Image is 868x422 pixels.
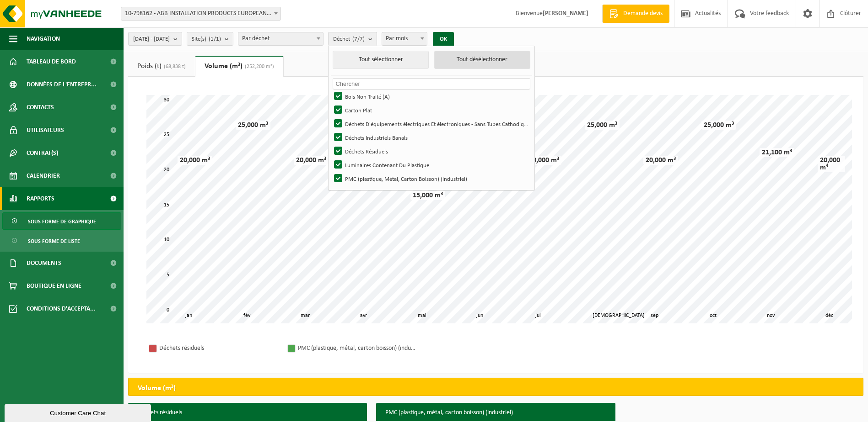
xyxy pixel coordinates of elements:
[162,64,186,69] span: (68,838 t)
[27,274,81,297] span: Boutique en ligne
[433,32,454,47] button: OK
[27,142,58,164] span: Contrat(s)
[332,103,529,117] label: Carton Plat
[2,232,121,249] a: Sous forme de liste
[28,232,80,250] span: Sous forme de liste
[818,156,845,172] div: 20,000 m³
[332,172,529,185] label: PMC (plastique, Métal, Carton Boisson) (industriel)
[332,131,529,144] label: Déchets Industriels Banals
[28,213,96,230] span: Sous forme de graphique
[27,73,97,96] span: Données de l'entrepr...
[159,343,278,354] div: Déchets résiduels
[328,32,377,46] button: Déchet(7/7)
[332,90,529,103] label: Bois Non Traité (A)
[121,7,280,20] span: 10-798162 - ABB INSTALLATION PRODUCTS EUROPEAN CENTRE SA - HOUDENG-GOEGNIES
[602,5,669,23] a: Demande devis
[585,121,620,130] div: 25,000 m³
[27,27,60,50] span: Navigation
[332,158,529,172] label: Luminaires Contenant Du Plastique
[121,7,281,21] span: 10-798162 - ABB INSTALLATION PRODUCTS EUROPEAN CENTRE SA - HOUDENG-GOEGNIES
[209,36,221,42] count: (1/1)
[195,56,283,77] a: Volume (m³)
[27,96,54,119] span: Contacts
[27,50,76,73] span: Tableau de bord
[5,402,153,422] iframe: chat widget
[243,64,274,69] span: (252,200 m³)
[187,32,233,46] button: Site(s)(1/1)
[701,121,736,130] div: 25,000 m³
[129,378,185,398] h2: Volume (m³)
[27,252,61,274] span: Documents
[382,32,427,46] span: Par mois
[238,32,323,46] span: Par déchet
[27,164,60,187] span: Calendrier
[27,297,96,320] span: Conditions d'accepta...
[192,32,221,46] span: Site(s)
[128,56,195,77] a: Poids (t)
[527,156,561,165] div: 20,000 m³
[238,32,323,45] span: Par déchet
[27,119,64,142] span: Utilisateurs
[332,144,529,158] label: Déchets Résiduels
[352,36,365,42] count: (7/7)
[27,187,54,210] span: Rapports
[236,121,270,130] div: 25,000 m³
[294,156,329,165] div: 20,000 m³
[178,156,212,165] div: 20,000 m³
[332,117,529,131] label: Déchets D'équipements électriques Et électroniques - Sans Tubes Cathodiques
[760,148,794,157] div: 21,100 m³
[434,51,530,69] button: Tout désélectionner
[128,32,182,46] button: [DATE] - [DATE]
[333,51,429,69] button: Tout sélectionner
[133,32,170,46] span: [DATE] - [DATE]
[2,212,121,230] a: Sous forme de graphique
[643,156,678,165] div: 20,000 m³
[333,78,530,90] input: Chercher
[543,10,588,17] strong: [PERSON_NAME]
[621,9,665,18] span: Demande devis
[382,32,427,45] span: Par mois
[298,343,417,354] div: PMC (plastique, métal, carton boisson) (industriel)
[333,32,365,46] span: Déchet
[410,191,445,200] div: 15,000 m³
